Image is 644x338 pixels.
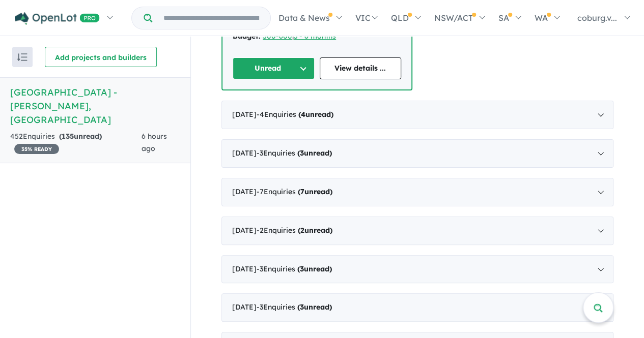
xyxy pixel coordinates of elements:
h5: [GEOGRAPHIC_DATA] - [PERSON_NAME] , [GEOGRAPHIC_DATA] [10,85,180,127]
strong: ( unread) [297,302,332,312]
div: 452 Enquir ies [10,131,142,155]
span: 135 [62,132,74,141]
strong: ( unread) [297,264,332,273]
span: coburg.v... [577,13,617,23]
strong: ( unread) [297,148,332,158]
a: 3 - 6 months [294,32,336,41]
div: [DATE] [221,139,613,168]
img: Openlot PRO Logo White [15,12,100,25]
span: - 2 Enquir ies [257,226,332,235]
strong: ( unread) [298,187,332,196]
span: 35 % READY [14,144,59,154]
img: sort.svg [17,53,27,61]
span: - 7 Enquir ies [257,187,332,196]
span: 2 [300,226,304,235]
span: - 3 Enquir ies [257,264,332,273]
span: - 4 Enquir ies [257,110,333,119]
strong: ( unread) [298,110,333,119]
span: 6 hours ago [142,132,167,153]
a: View details ... [320,57,402,79]
div: [DATE] [221,178,613,206]
strong: Budget: [233,32,261,41]
span: 3 [300,148,304,158]
strong: ( unread) [298,226,332,235]
span: 7 [300,187,304,196]
span: - 3 Enquir ies [257,302,332,312]
strong: ( unread) [59,132,102,141]
a: 500-600 [263,32,292,41]
span: 3 [300,302,304,312]
div: | [233,30,401,43]
div: [DATE] [221,255,613,284]
span: - 3 Enquir ies [257,148,332,158]
button: Unread [233,57,315,79]
span: 3 [300,264,304,273]
div: [DATE] [221,101,613,129]
div: [DATE] [221,293,613,322]
div: [DATE] [221,217,613,245]
span: 4 [301,110,305,119]
button: Add projects and builders [45,47,157,67]
input: Try estate name, suburb, builder or developer [154,7,268,29]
